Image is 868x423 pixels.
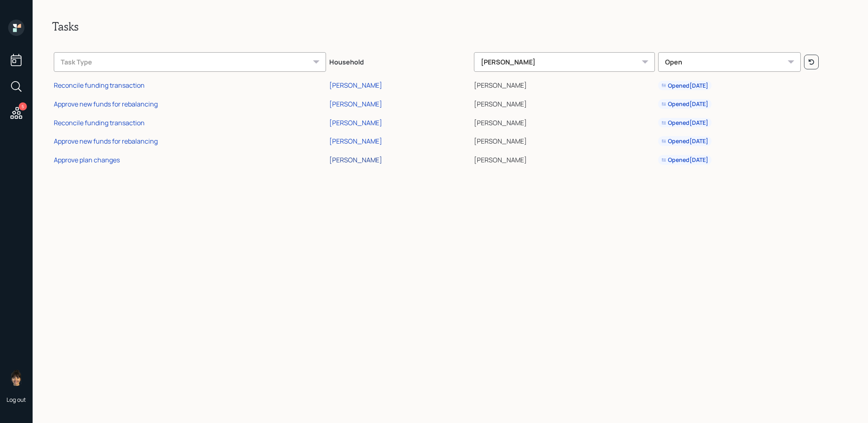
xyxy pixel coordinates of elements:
div: Reconcile funding transaction [54,81,145,90]
div: Reconcile funding transaction [54,118,145,127]
div: [PERSON_NAME] [329,155,382,164]
div: [PERSON_NAME] [329,100,382,109]
td: [PERSON_NAME] [472,112,657,131]
div: Approve new funds for rebalancing [54,100,158,109]
div: Opened [DATE] [661,119,708,127]
div: Approve new funds for rebalancing [54,137,158,146]
div: Opened [DATE] [661,156,708,164]
div: [PERSON_NAME] [329,118,382,127]
div: Opened [DATE] [661,137,708,145]
div: [PERSON_NAME] [329,81,382,90]
div: Approve plan changes [54,155,120,164]
div: Log out [7,396,26,403]
div: 5 [19,102,27,111]
div: Opened [DATE] [661,100,708,108]
th: Household [328,47,472,75]
img: treva-nostdahl-headshot.png [8,370,24,386]
td: [PERSON_NAME] [472,75,657,94]
div: Open [658,52,800,72]
td: [PERSON_NAME] [472,131,657,149]
div: Task Type [54,52,326,72]
td: [PERSON_NAME] [472,93,657,112]
td: [PERSON_NAME] [472,149,657,168]
div: [PERSON_NAME] [329,137,382,146]
div: Opened [DATE] [661,82,708,90]
h2: Tasks [52,20,848,33]
div: [PERSON_NAME] [474,52,655,72]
